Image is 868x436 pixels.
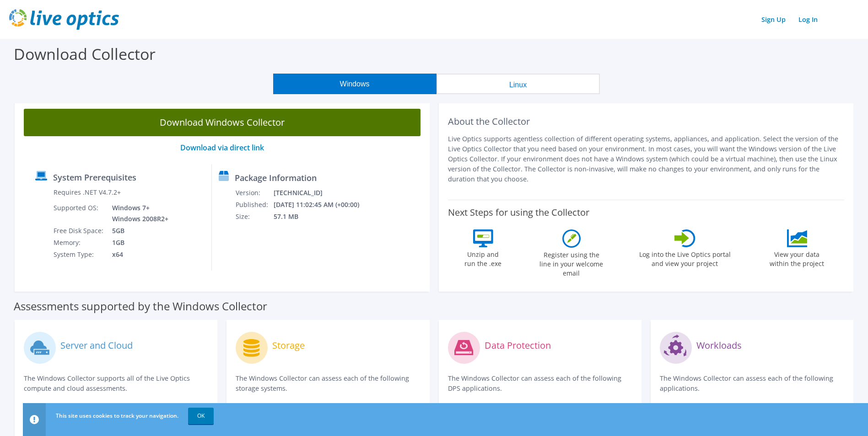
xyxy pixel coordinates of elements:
[273,199,372,211] td: [DATE] 11:02:45 AM (+00:00)
[448,116,845,127] h2: About the Collector
[696,341,742,350] label: Workloads
[14,302,267,311] label: Assessments supported by the Windows Collector
[437,74,600,94] button: Linux
[273,211,372,223] td: 57.1 MB
[462,247,504,268] label: Unzip and run the .exe
[235,211,273,223] td: Size:
[235,199,273,211] td: Published:
[235,187,273,199] td: Version:
[54,188,121,197] label: Requires .NET V4.7.2+
[14,43,156,64] label: Download Collector
[235,173,317,182] label: Package Information
[105,202,170,225] td: Windows 7+ Windows 2008R2+
[105,249,170,261] td: x64
[764,247,830,268] label: View your data within the project
[180,143,264,153] a: Download via direct link
[53,249,105,261] td: System Type:
[537,248,606,278] label: Register using the line in your welcome email
[53,237,105,249] td: Memory:
[53,225,105,237] td: Free Disk Space:
[24,109,421,136] a: Download Windows Collector
[273,74,437,94] button: Windows
[53,202,105,225] td: Supported OS:
[485,341,551,350] label: Data Protection
[448,134,845,184] p: Live Optics supports agentless collection of different operating systems, appliances, and applica...
[794,13,822,26] a: Log In
[60,341,133,350] label: Server and Cloud
[757,13,790,26] a: Sign Up
[56,412,178,420] span: This site uses cookies to track your navigation.
[53,173,136,182] label: System Prerequisites
[273,187,372,199] td: [TECHNICAL_ID]
[105,225,170,237] td: 5GB
[236,373,420,393] p: The Windows Collector can assess each of the following storage systems.
[24,373,208,393] p: The Windows Collector supports all of the Live Optics compute and cloud assessments.
[660,373,844,393] p: The Windows Collector can assess each of the following applications.
[448,207,589,218] label: Next Steps for using the Collector
[639,247,731,268] label: Log into the Live Optics portal and view your project
[105,237,170,249] td: 1GB
[9,9,119,30] img: live_optics_svg.svg
[272,341,305,350] label: Storage
[448,373,632,393] p: The Windows Collector can assess each of the following DPS applications.
[188,408,214,424] a: OK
